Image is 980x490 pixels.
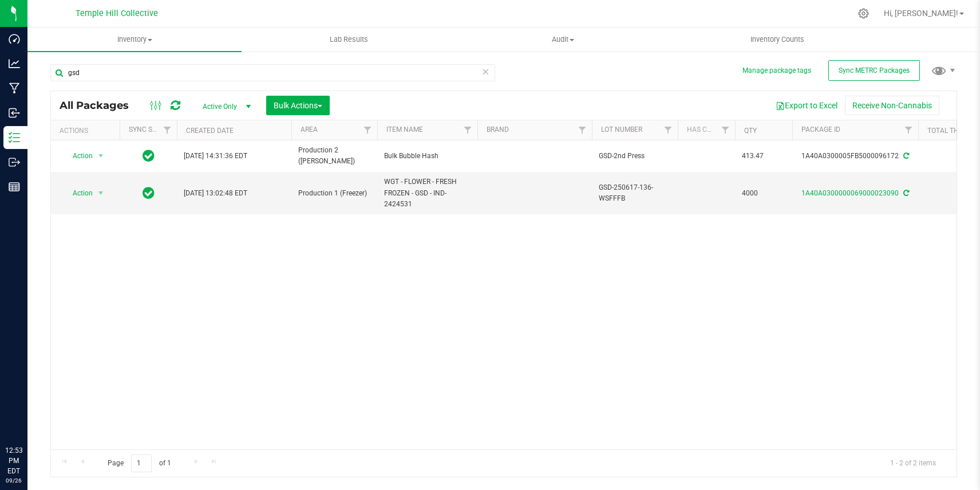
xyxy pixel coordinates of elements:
div: Actions [60,127,115,135]
span: Temple Hill Collective [76,9,158,18]
span: Inventory [27,34,242,45]
span: In Sync [143,148,155,164]
a: Filter [716,120,735,140]
iframe: Resource center [11,398,46,433]
a: Inventory Counts [670,28,884,52]
inline-svg: Reports [9,181,20,193]
span: Lab Results [314,34,384,45]
span: select [94,185,108,201]
a: Lot Number [601,126,642,134]
a: Item Name [386,126,423,134]
span: [DATE] 14:31:36 EDT [184,151,247,162]
a: Qty [744,127,757,135]
div: Manage settings [856,8,871,19]
span: Production 1 (Freezer) [298,188,370,199]
a: Filter [358,120,377,140]
inline-svg: Manufacturing [9,83,20,94]
span: Action [62,148,93,164]
p: 09/26 [5,476,22,485]
a: Brand [487,126,509,134]
span: Sync from Compliance System [902,152,909,160]
inline-svg: Outbound [9,156,20,168]
button: Export to Excel [768,96,845,115]
th: Has COA [678,120,735,140]
span: Action [62,185,93,201]
a: Audit [456,28,670,52]
button: Manage package tags [742,66,811,76]
a: Total THC% [927,127,969,135]
a: Filter [158,120,177,140]
a: Inventory [27,28,242,52]
span: Audit [457,34,670,45]
span: Production 2 ([PERSON_NAME]) [298,145,370,167]
span: Clear [481,64,489,79]
span: select [94,148,108,164]
span: 1 - 2 of 2 items [881,454,945,472]
button: Sync METRC Packages [828,60,920,81]
inline-svg: Inbound [9,107,20,119]
inline-svg: Analytics [9,58,20,69]
span: Bulk Actions [274,101,322,110]
span: 4000 [742,188,785,199]
div: 1A40A0300005FB5000096172 [791,151,920,162]
a: Package ID [801,126,840,134]
inline-svg: Inventory [9,132,20,143]
a: Filter [659,120,678,140]
p: 12:53 PM EDT [5,445,22,476]
a: Sync Status [129,126,173,134]
span: 413.47 [742,151,785,162]
a: Filter [459,120,477,140]
inline-svg: Dashboard [9,33,20,45]
a: Area [301,126,318,134]
span: Page of 1 [98,454,180,472]
span: All Packages [60,99,140,112]
span: Hi, [PERSON_NAME]! [884,9,958,18]
span: Sync from Compliance System [902,189,909,197]
input: 1 [131,454,152,472]
span: In Sync [143,185,155,201]
a: 1A40A0300000069000023090 [801,189,899,197]
button: Bulk Actions [266,96,330,115]
span: WGT - FLOWER - FRESH FROZEN - GSD - IND-2424531 [384,177,471,210]
button: Receive Non-Cannabis [845,96,939,115]
a: Lab Results [242,28,456,52]
a: Created Date [186,127,234,135]
span: Sync METRC Packages [839,66,910,75]
a: Filter [573,120,592,140]
span: Inventory Counts [735,34,820,45]
span: Bulk Bubble Hash [384,151,471,162]
span: [DATE] 13:02:48 EDT [184,188,247,199]
span: GSD-250617-136-WSFFFB [599,182,671,204]
input: Search Package ID, Item Name, SKU, Lot or Part Number... [50,64,495,81]
span: GSD-2nd Press [599,151,671,162]
a: Filter [899,120,918,140]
